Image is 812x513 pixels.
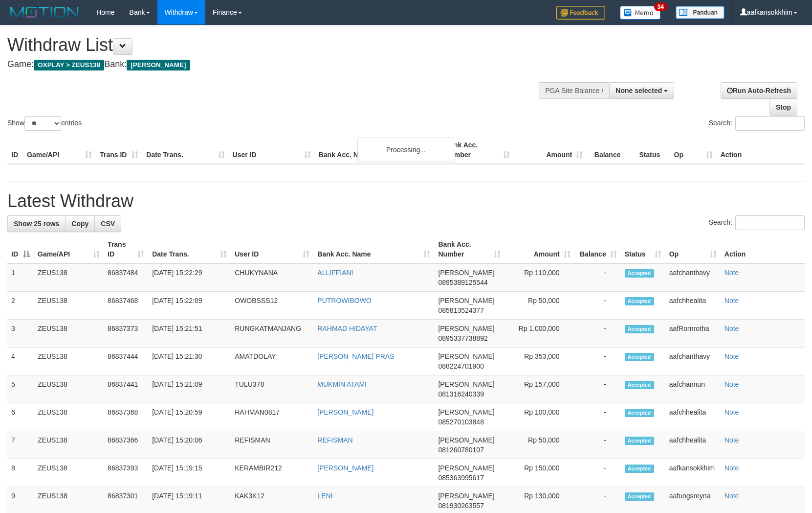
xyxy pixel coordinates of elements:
td: Rp 100,000 [505,403,574,431]
td: - [574,320,621,348]
a: Note [724,269,739,277]
th: User ID [229,136,315,164]
td: [DATE] 15:21:51 [148,320,231,348]
h4: Game: Bank: [7,60,531,70]
h1: Latest Withdraw [7,191,805,211]
td: 8 [7,459,34,487]
td: 86837373 [104,320,148,348]
td: 4 [7,348,34,375]
span: [PERSON_NAME] [127,60,190,70]
th: Balance [587,136,635,164]
td: ZEUS138 [34,263,104,292]
td: ZEUS138 [34,375,104,403]
h1: Withdraw List [7,35,531,55]
span: Accepted [625,437,654,445]
td: aafchanthavy [665,263,721,292]
td: KERAMBIR212 [231,459,313,487]
a: Stop [769,99,797,116]
th: Game/API: activate to sort column ascending [34,235,104,263]
a: PUTROWIBOWO [317,297,371,304]
th: Status [635,136,670,164]
th: Trans ID [96,136,142,164]
span: Copy 085270103848 to clipboard [438,418,483,426]
span: Copy 0895389125544 to clipboard [438,279,487,286]
span: Copy 0895337738892 to clipboard [438,334,487,342]
td: 86837393 [104,459,148,487]
span: Accepted [625,381,654,389]
td: Rp 157,000 [505,375,574,403]
td: - [574,459,621,487]
td: ZEUS138 [34,320,104,348]
span: Accepted [625,492,654,501]
select: Showentries [24,116,61,131]
td: aafRornrotha [665,320,721,348]
td: 6 [7,403,34,431]
td: ZEUS138 [34,431,104,459]
span: Accepted [625,409,654,417]
span: [PERSON_NAME] [438,492,494,500]
td: [DATE] 15:21:09 [148,375,231,403]
td: ZEUS138 [34,348,104,375]
td: 2 [7,292,34,320]
input: Search: [735,215,805,230]
span: [PERSON_NAME] [438,436,494,444]
td: ZEUS138 [34,403,104,431]
th: Action [721,235,805,263]
th: Date Trans. [142,136,228,164]
a: CSV [94,215,121,232]
td: 3 [7,320,34,348]
span: Copy [71,220,88,228]
span: 34 [654,2,667,11]
td: TULU378 [231,375,313,403]
td: aafkansokkhim [665,459,721,487]
td: Rp 353,000 [505,348,574,375]
span: Copy 085363995617 to clipboard [438,474,483,482]
td: 5 [7,375,34,403]
td: [DATE] 15:20:59 [148,403,231,431]
a: [PERSON_NAME] [317,408,373,416]
td: - [574,292,621,320]
div: Processing... [357,138,455,162]
td: Rp 110,000 [505,263,574,292]
span: Accepted [625,325,654,333]
td: [DATE] 15:22:29 [148,263,231,292]
span: Copy 081316240339 to clipboard [438,390,483,398]
th: Status: activate to sort column ascending [621,235,665,263]
th: Op [670,136,717,164]
th: ID [7,136,23,164]
td: - [574,403,621,431]
th: Action [717,136,805,164]
th: Bank Acc. Number: activate to sort column ascending [434,235,504,263]
label: Show entries [7,116,82,131]
a: Copy [65,215,95,232]
td: AMATDOLAY [231,348,313,375]
td: RUNGKATMANJANG [231,320,313,348]
a: Note [724,436,739,444]
span: CSV [101,220,115,228]
th: User ID: activate to sort column ascending [231,235,313,263]
th: Date Trans.: activate to sort column ascending [148,235,231,263]
td: - [574,348,621,375]
th: Bank Acc. Name: activate to sort column ascending [313,235,434,263]
td: [DATE] 15:22:09 [148,292,231,320]
span: [PERSON_NAME] [438,464,494,472]
span: [PERSON_NAME] [438,408,494,416]
th: Game/API [23,136,96,164]
th: Bank Acc. Number [441,136,514,164]
a: Note [724,352,739,360]
td: 86837368 [104,403,148,431]
div: PGA Site Balance / [539,82,609,99]
th: Balance: activate to sort column ascending [574,235,621,263]
span: Copy 081260780107 to clipboard [438,446,483,454]
th: Trans ID: activate to sort column ascending [104,235,148,263]
td: Rp 50,000 [505,431,574,459]
label: Search: [709,215,805,230]
a: Note [724,325,739,332]
a: Note [724,464,739,472]
th: ID: activate to sort column descending [7,235,34,263]
td: aafchhealita [665,292,721,320]
span: Copy 085813524377 to clipboard [438,306,483,314]
td: CHUKYNANA [231,263,313,292]
span: OXPLAY > ZEUS138 [34,60,104,70]
span: Copy 088224701900 to clipboard [438,362,483,370]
